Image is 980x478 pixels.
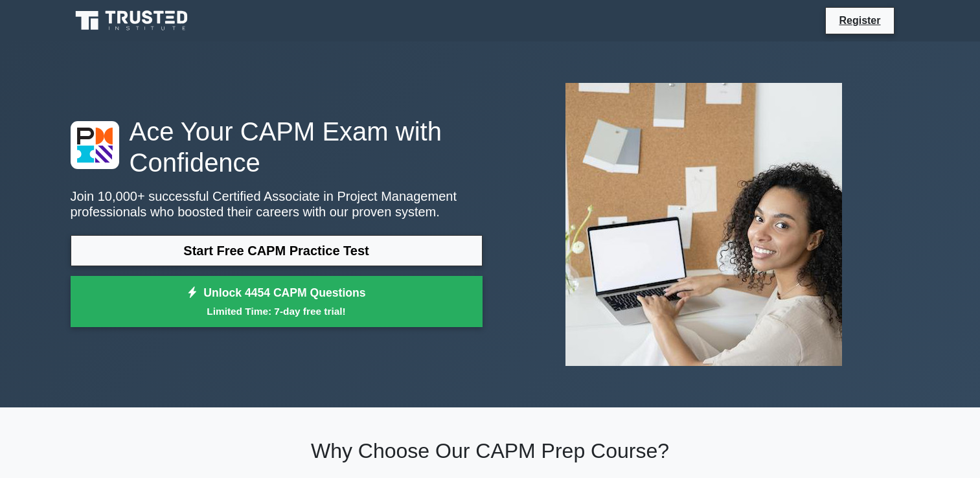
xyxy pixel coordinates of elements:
[71,438,910,463] h2: Why Choose Our CAPM Prep Course?
[831,12,888,28] a: Register
[71,188,483,220] p: Join 10,000+ successful Certified Associate in Project Management professionals who boosted their...
[87,304,466,319] small: Limited Time: 7-day free trial!
[71,235,483,266] a: Start Free CAPM Practice Test
[71,116,483,178] h1: Ace Your CAPM Exam with Confidence
[71,276,483,328] a: Unlock 4454 CAPM QuestionsLimited Time: 7-day free trial!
